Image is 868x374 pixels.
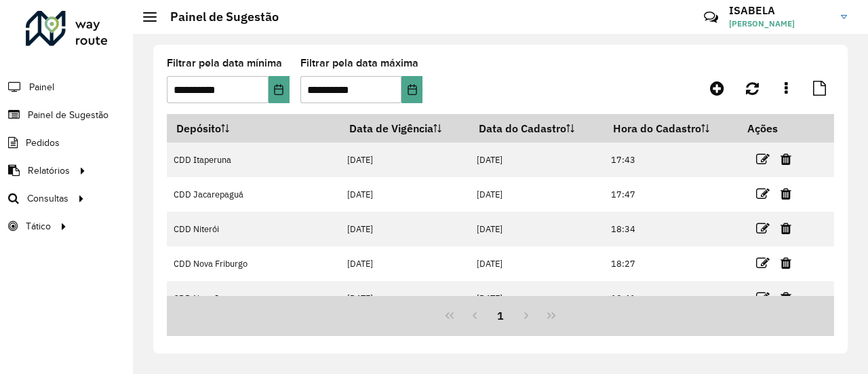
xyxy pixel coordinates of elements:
a: Contato Rápido [696,3,726,32]
h2: Painel de Sugestão [157,10,279,24]
span: Painel [29,80,54,94]
a: Excluir [781,150,791,168]
td: CDD Nova Friburgo [167,246,340,281]
td: CDD Niterói [167,212,340,246]
td: [DATE] [340,246,470,281]
td: [DATE] [470,281,604,316]
td: 18:34 [604,212,738,246]
td: 18:41 [604,281,738,316]
td: 17:47 [604,177,738,212]
span: Pedidos [26,136,60,150]
td: [DATE] [340,212,470,246]
th: Hora do Cadastro [604,114,738,143]
th: Depósito [167,114,340,143]
a: Editar [756,288,770,307]
span: Consultas [27,191,68,206]
button: Choose Date [269,76,290,103]
th: Data de Vigência [340,114,470,143]
th: Data do Cadastro [470,114,604,143]
a: Excluir [781,185,791,203]
span: Relatórios [28,164,70,178]
a: Excluir [781,254,791,272]
td: CDD Itaperuna [167,143,340,177]
a: Excluir [781,288,791,307]
th: Ações [738,114,820,143]
button: 1 [488,303,513,329]
td: CDD Nova Iguaçu [167,281,340,316]
a: Excluir [781,219,791,238]
td: 18:27 [604,246,738,281]
td: [DATE] [340,177,470,212]
label: Filtrar pela data mínima [167,55,282,71]
td: [DATE] [470,212,604,246]
a: Editar [756,254,770,272]
a: Editar [756,185,770,203]
td: 17:43 [604,143,738,177]
td: [DATE] [470,177,604,212]
td: [DATE] [470,246,604,281]
span: [PERSON_NAME] [729,18,831,30]
span: Painel de Sugestão [28,108,108,122]
td: [DATE] [340,281,470,316]
a: Editar [756,219,770,238]
td: [DATE] [340,143,470,177]
span: Tático [26,219,51,233]
td: CDD Jacarepaguá [167,177,340,212]
h3: ISABELA [729,4,831,17]
a: Editar [756,150,770,168]
label: Filtrar pela data máxima [300,55,418,71]
button: Choose Date [401,76,422,103]
td: [DATE] [470,143,604,177]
